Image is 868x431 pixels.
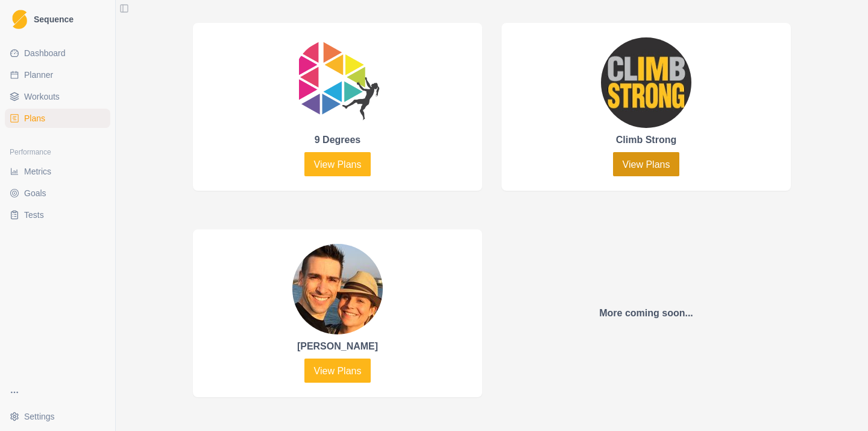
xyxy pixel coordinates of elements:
a: View Plans [613,152,680,176]
button: Settings [5,407,110,426]
p: [PERSON_NAME] [297,339,378,354]
img: 9 Degrees [292,37,383,128]
a: Metrics [5,162,110,181]
span: Tests [24,209,44,221]
a: Dashboard [5,43,110,63]
a: Planner [5,65,110,85]
a: Goals [5,184,110,203]
img: Lee Cujes [292,244,383,334]
a: Plans [5,109,110,128]
a: View Plans [304,152,371,176]
span: Plans [24,112,45,124]
span: Dashboard [24,47,66,59]
p: Climb Strong [616,133,676,147]
img: Logo [12,10,27,30]
span: Sequence [34,15,74,24]
p: More coming soon... [599,306,693,321]
a: LogoSequence [5,5,110,34]
div: Performance [5,142,110,162]
span: Workouts [24,91,60,103]
img: Climb Strong [601,37,691,128]
p: 9 Degrees [315,133,361,147]
span: Metrics [24,165,51,177]
span: Planner [24,69,53,81]
a: Workouts [5,87,110,106]
a: Tests [5,205,110,225]
span: Goals [24,187,46,199]
a: View Plans [304,359,371,383]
